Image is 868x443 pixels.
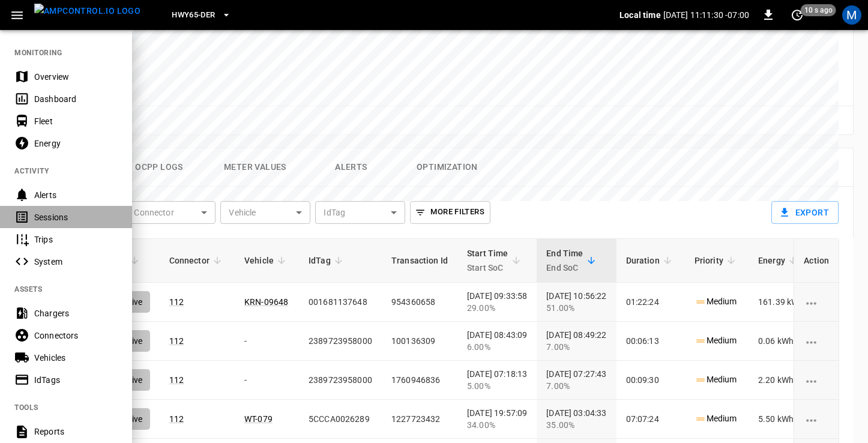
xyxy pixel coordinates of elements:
div: System [34,256,118,268]
div: Alerts [34,189,118,201]
div: Sessions [34,211,118,223]
div: Overview [34,71,118,83]
div: Dashboard [34,93,118,105]
img: ampcontrol.io logo [34,4,140,19]
div: Fleet [34,115,118,127]
div: Chargers [34,307,118,319]
div: Energy [34,137,118,149]
p: Local time [619,9,661,21]
span: 10 s ago [801,4,836,16]
div: Reports [34,426,118,438]
div: IdTags [34,374,118,386]
p: [DATE] 11:11:30 -07:00 [663,9,749,21]
div: profile-icon [842,5,861,25]
div: Connectors [34,330,118,342]
button: set refresh interval [788,5,807,25]
div: Trips [34,234,118,246]
div: Vehicles [34,352,118,364]
span: HWY65-DER [172,8,215,22]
